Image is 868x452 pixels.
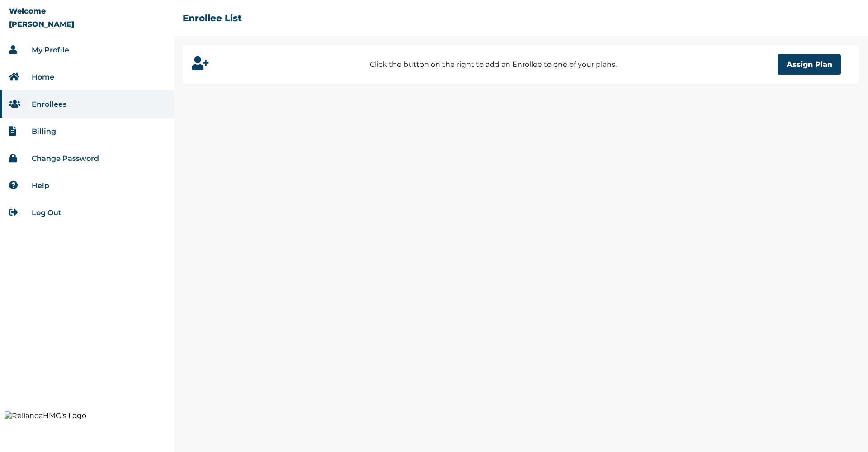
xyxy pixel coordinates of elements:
a: Enrollees [32,100,66,108]
a: My Profile [32,46,69,54]
p: Click the button on the right to add an Enrollee to one of your plans. [370,59,617,70]
p: Welcome [9,7,46,15]
a: Home [32,73,54,81]
p: [PERSON_NAME] [9,20,74,28]
a: Help [32,181,49,190]
a: Change Password [32,154,99,163]
img: RelianceHMO's Logo [5,411,169,420]
a: Log Out [32,208,61,217]
button: Assign Plan [778,54,841,75]
h2: Enrollee List [183,13,242,24]
a: Billing [32,127,56,136]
